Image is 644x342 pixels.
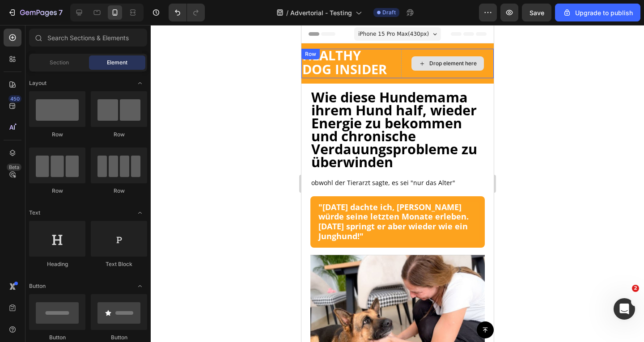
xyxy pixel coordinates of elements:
[50,59,69,67] span: Section
[169,4,205,21] div: Undo/Redo
[29,29,147,46] input: Search Sections & Elements
[29,79,47,87] span: Layout
[8,95,21,102] div: 450
[4,4,67,21] button: 7
[382,8,396,17] span: Draft
[133,279,147,293] span: Toggle open
[522,4,551,21] button: Save
[91,260,147,268] div: Text Block
[29,187,85,195] div: Row
[29,282,46,290] span: Button
[286,8,288,17] span: /
[563,8,633,17] div: Upgrade to publish
[91,187,147,195] div: Row
[555,4,640,21] button: Upgrade to publish
[7,164,21,171] div: Beta
[29,131,85,139] div: Row
[614,298,635,320] iframe: Intercom live chat
[91,131,147,139] div: Row
[133,206,147,220] span: Toggle open
[29,334,85,342] div: Button
[29,260,85,268] div: Heading
[301,25,494,342] iframe: To enrich screen reader interactions, please activate Accessibility in Grammarly extension settings
[59,7,63,18] p: 7
[133,76,147,90] span: Toggle open
[107,59,127,67] span: Element
[91,334,147,342] div: Button
[29,209,40,217] span: Text
[530,9,544,17] span: Save
[290,8,352,17] span: Advertorial - Testing
[632,285,639,292] span: 2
